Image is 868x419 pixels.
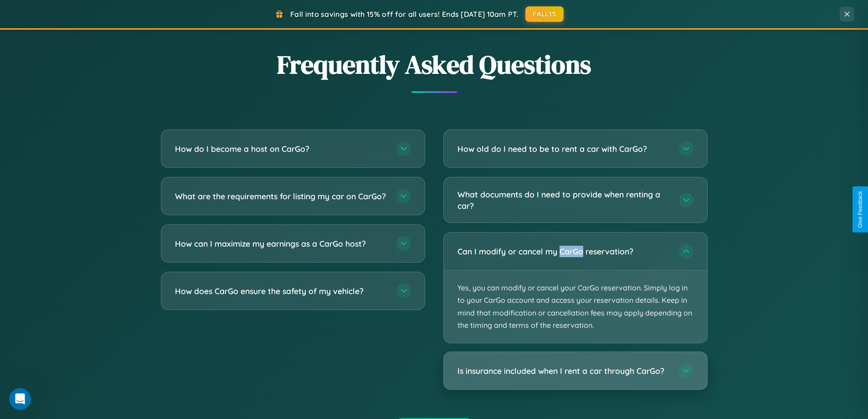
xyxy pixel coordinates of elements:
h3: How does CarGo ensure the safety of my vehicle? [175,285,387,297]
h3: Can I modify or cancel my CarGo reservation? [457,246,670,257]
h3: How old do I need to be to rent a car with CarGo? [457,143,670,155]
p: Yes, you can modify or cancel your CarGo reservation. Simply log in to your CarGo account and acc... [444,270,707,343]
h3: What documents do I need to provide when renting a car? [457,189,670,211]
h3: Is insurance included when I rent a car through CarGo? [457,365,670,377]
h3: How do I become a host on CarGo? [175,143,387,155]
button: FALL15 [525,6,564,22]
span: Fall into savings with 15% off for all users! Ends [DATE] 10am PT. [290,10,519,19]
h2: Frequently Asked Questions [161,47,708,82]
iframe: Intercom live chat [9,388,31,410]
h3: How can I maximize my earnings as a CarGo host? [175,238,387,249]
div: Give Feedback [857,191,863,228]
h3: What are the requirements for listing my car on CarGo? [175,191,387,202]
